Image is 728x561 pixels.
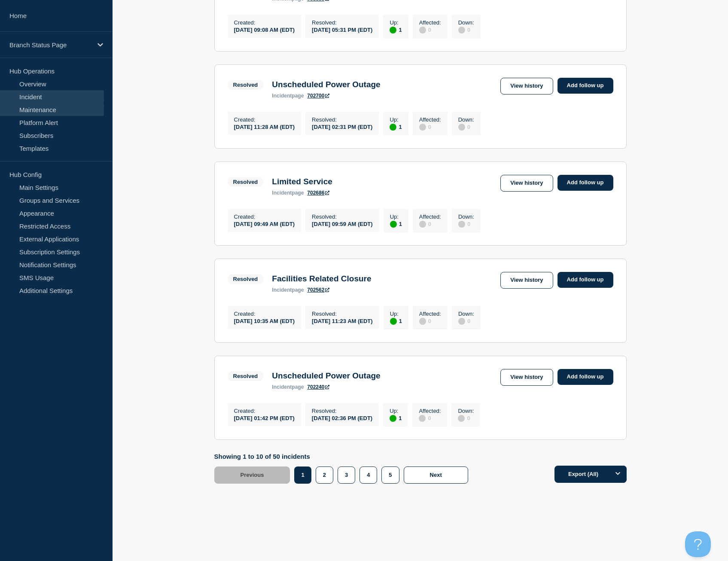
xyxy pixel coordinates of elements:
[419,408,441,414] p: Affected :
[390,116,402,123] p: Up :
[419,414,441,422] div: 0
[312,414,372,421] div: [DATE] 02:36 PM (EDT)
[500,272,553,289] a: View history
[272,190,292,196] span: incident
[419,123,441,131] div: 0
[419,221,426,228] div: disabled
[419,124,426,131] div: disabled
[272,371,380,381] h3: Unscheduled Power Outage
[390,27,396,34] div: up
[228,371,264,381] span: Resolved
[307,93,329,99] a: 702700
[554,466,627,483] button: Export (All)
[458,220,474,228] div: 0
[272,287,304,293] p: page
[390,123,402,131] div: 1
[272,274,371,284] h3: Facilities Related Closure
[390,408,402,414] p: Up :
[390,19,402,26] p: Up :
[458,408,474,414] p: Down :
[419,116,441,123] p: Affected :
[312,26,372,33] div: [DATE] 05:31 PM (EDT)
[228,274,264,284] span: Resolved
[272,80,380,89] h3: Unscheduled Power Outage
[430,472,442,478] span: Next
[234,213,295,220] p: Created :
[234,26,295,33] div: [DATE] 09:08 AM (EDT)
[272,93,304,99] p: page
[359,466,377,484] button: 4
[272,384,292,390] span: incident
[390,318,397,325] div: up
[272,177,332,186] h3: Limited Service
[557,272,613,288] a: Add follow up
[458,415,465,422] div: disabled
[234,414,295,421] div: [DATE] 01:42 PM (EDT)
[228,80,264,90] span: Resolved
[307,384,329,390] a: 702240
[458,317,474,325] div: 0
[458,213,474,220] p: Down :
[390,414,402,422] div: 1
[419,317,441,325] div: 0
[458,311,474,317] p: Down :
[214,466,290,484] button: Previous
[458,27,465,34] div: disabled
[234,317,295,324] div: [DATE] 10:35 AM (EDT)
[500,175,553,192] a: View history
[381,466,399,484] button: 5
[685,531,711,557] iframe: Help Scout Beacon - Open
[419,318,426,325] div: disabled
[316,466,333,484] button: 2
[404,466,468,484] button: Next
[500,369,553,386] a: View history
[458,318,465,325] div: disabled
[272,93,292,99] span: incident
[234,116,295,123] p: Created :
[390,26,402,34] div: 1
[234,408,295,414] p: Created :
[338,466,355,484] button: 3
[458,116,474,123] p: Down :
[312,213,373,220] p: Resolved :
[458,26,474,34] div: 0
[228,177,264,187] span: Resolved
[312,408,372,414] p: Resolved :
[312,123,372,130] div: [DATE] 02:31 PM (EDT)
[419,27,426,34] div: disabled
[307,287,329,293] a: 702562
[9,41,92,49] p: Branch Status Page
[390,311,402,317] p: Up :
[234,311,295,317] p: Created :
[272,287,292,293] span: incident
[390,415,396,422] div: up
[390,221,397,228] div: up
[312,311,373,317] p: Resolved :
[272,190,304,196] p: page
[419,415,426,422] div: disabled
[234,19,295,26] p: Created :
[458,19,474,26] p: Down :
[312,220,373,227] div: [DATE] 09:59 AM (EDT)
[419,19,441,26] p: Affected :
[390,220,402,228] div: 1
[312,116,372,123] p: Resolved :
[419,26,441,34] div: 0
[419,220,441,228] div: 0
[458,221,465,228] div: disabled
[390,213,402,220] p: Up :
[557,369,613,385] a: Add follow up
[234,220,295,227] div: [DATE] 09:49 AM (EDT)
[312,317,373,324] div: [DATE] 11:23 AM (EDT)
[294,466,311,484] button: 1
[458,414,474,422] div: 0
[241,472,264,478] span: Previous
[458,123,474,131] div: 0
[312,19,372,26] p: Resolved :
[234,123,295,130] div: [DATE] 11:28 AM (EDT)
[557,78,613,94] a: Add follow up
[500,78,553,95] a: View history
[419,311,441,317] p: Affected :
[272,384,304,390] p: page
[214,453,472,460] p: Showing 1 to 10 of 50 incidents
